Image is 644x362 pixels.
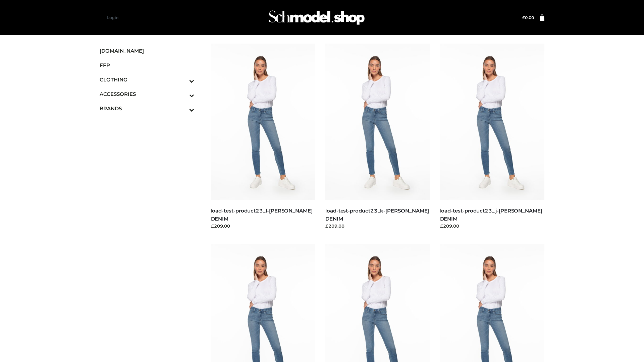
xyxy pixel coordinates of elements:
a: load-test-product23_j-[PERSON_NAME] DENIM [440,207,542,222]
a: load-test-product23_k-[PERSON_NAME] DENIM [325,207,429,222]
div: £209.00 [440,223,545,229]
a: ACCESSORIESToggle Submenu [100,87,194,101]
span: CLOTHING [100,76,194,83]
div: £209.00 [211,223,316,229]
a: Login [107,15,118,20]
button: Toggle Submenu [171,101,194,116]
span: BRANDS [100,105,194,112]
a: BRANDSToggle Submenu [100,101,194,116]
button: Toggle Submenu [171,87,194,101]
a: CLOTHINGToggle Submenu [100,72,194,87]
a: FFP [100,58,194,72]
img: Schmodel Admin 964 [266,4,367,31]
span: [DOMAIN_NAME] [100,47,194,55]
span: ACCESSORIES [100,90,194,98]
button: Toggle Submenu [171,72,194,87]
a: load-test-product23_l-[PERSON_NAME] DENIM [211,207,313,222]
bdi: 0.00 [522,15,534,20]
span: £ [522,15,525,20]
span: FFP [100,61,194,69]
a: £0.00 [522,15,534,20]
a: [DOMAIN_NAME] [100,44,194,58]
div: £209.00 [325,223,430,229]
